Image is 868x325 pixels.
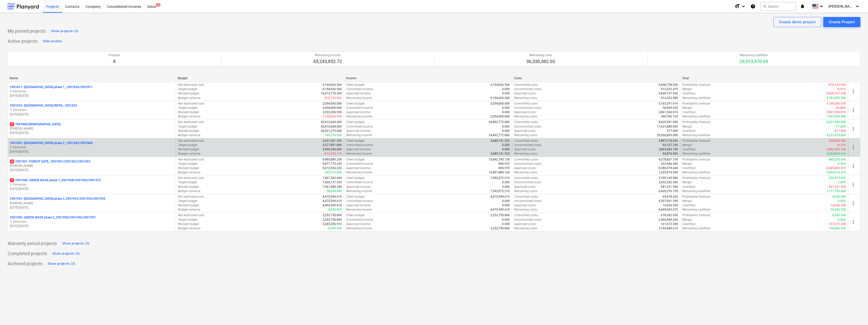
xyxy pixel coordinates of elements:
[682,96,711,100] p: Remaining cashflow :
[10,187,174,191] p: [DATE] - [DATE]
[325,133,342,137] p: 149,374.00€
[178,176,205,180] p: Net estimated cost :
[828,83,846,87] p: -818,743.96€
[514,176,538,180] p: Committed costs :
[10,122,60,127] p: TESTINIS [DEMOGRAPHIC_DATA]
[837,87,846,91] p: -8.91%
[657,133,678,137] p: 20,260,893.00€
[346,199,373,203] p: Committed income :
[829,157,846,162] p: 880,230.90€
[682,125,693,129] p: Margin :
[734,3,740,9] i: format_size
[514,162,542,166] p: Uncommitted costs :
[502,180,510,185] p: 0.00€
[761,2,796,11] button: Search
[10,76,174,80] div: Name
[346,147,371,152] p: Approved income :
[663,152,678,156] p: 96,876.90€
[346,166,371,170] p: Approved income :
[763,4,767,8] span: search
[10,141,174,154] div: 2901842 -[GEOGRAPHIC_DATA] phase 2_ 2901842/2901884V. Eimontas[DATE]-[DATE]
[490,96,510,100] p: 9,194,026.56€
[514,185,536,189] p: Approved costs :
[10,182,174,187] p: V. Eimontas
[10,141,93,145] p: 2901842 - [GEOGRAPHIC_DATA] phase 2_ 2901842/2901884
[850,126,856,132] span: more_vert
[514,189,538,193] p: Remaining costs :
[178,114,201,119] p: Budget variance :
[10,122,14,126] span: 2
[502,203,510,208] p: 0.00€
[346,185,371,189] p: Approved income :
[828,139,846,143] p: -300,604.48€
[321,129,342,133] p: 20,261,270.00€
[659,83,678,87] p: 9,600,738.05€
[682,87,693,91] p: Margin :
[178,129,200,133] p: Revised budget :
[41,37,63,45] button: Hide section
[502,199,510,203] p: 0.00€
[322,110,342,114] p: 3,222,260.93€
[682,110,696,114] p: Cashflow :
[10,145,174,150] p: V. Eimontas
[514,180,542,185] p: Uncommitted costs :
[10,112,174,117] p: [DATE] - [DATE]
[490,139,510,143] p: 3,689,741.52€
[838,180,846,185] p: 3.04%
[682,157,711,162] p: Profitability forecast :
[514,166,536,170] p: Approved costs :
[10,178,14,182] span: 1
[346,110,371,114] p: Approved income :
[10,94,174,98] p: [DATE] - [DATE]
[322,203,342,208] p: 4,466,569.61€
[313,53,342,57] p: Remaining income
[346,87,373,91] p: Committed income :
[663,195,678,199] p: 69,478.22€
[178,133,201,137] p: Budget variance :
[829,4,854,8] span: [PERSON_NAME]
[682,83,711,87] p: Profitability forecast :
[489,120,510,124] p: 24,492,772.80€
[740,58,768,65] p: 28,913,470.69
[178,170,201,175] p: Budget variance :
[740,3,746,9] i: keyboard_arrow_down
[514,110,536,114] p: Approved costs :
[838,199,846,203] p: 0.20%
[346,180,373,185] p: Committed income :
[10,197,174,210] div: 2901993 -[GEOGRAPHIC_DATA] phase 3_2901993/2901994/2901995[PERSON_NAME][DATE]-[DATE]
[659,180,678,185] p: 3,652,352.36€
[109,58,120,65] p: 8
[827,96,846,100] p: 8,781,993.58€
[514,157,538,162] p: Committed costs :
[682,152,711,156] p: Remaining cashflow :
[178,180,198,185] p: Target budget :
[682,129,696,133] p: Cashflow :
[502,143,510,147] p: 0.00€
[854,3,860,9] i: keyboard_arrow_down
[322,147,342,152] p: 3,990,346.00€
[827,133,846,137] p: 4,231,879.80€
[682,143,693,147] p: Margin :
[850,88,856,94] span: more_vert
[502,185,510,189] p: 0.00€
[62,241,90,247] div: Show projects (0)
[850,219,856,225] span: more_vert
[346,91,371,96] p: Approved income :
[178,166,200,170] p: Revised budget :
[322,162,342,166] p: 9,877,770.23€
[834,129,846,133] p: -377.00€
[850,163,856,169] span: more_vert
[850,200,856,206] span: more_vert
[659,166,678,170] p: 8,386,579.64€
[659,91,678,96] p: 9,600,737.53€
[178,101,205,106] p: Net estimated cost :
[514,76,678,80] div: Costs
[346,133,373,137] p: Remaining income :
[682,147,696,152] p: Cashflow :
[324,152,342,156] p: -412,354.11€
[52,251,80,257] div: Show projects (0)
[682,180,693,185] p: Margin :
[10,178,101,182] p: 2901968 - GREEN WAVE phase 1_2901968/2901969/2901972
[51,28,78,34] div: Show projects (0)
[514,147,536,152] p: Approved costs :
